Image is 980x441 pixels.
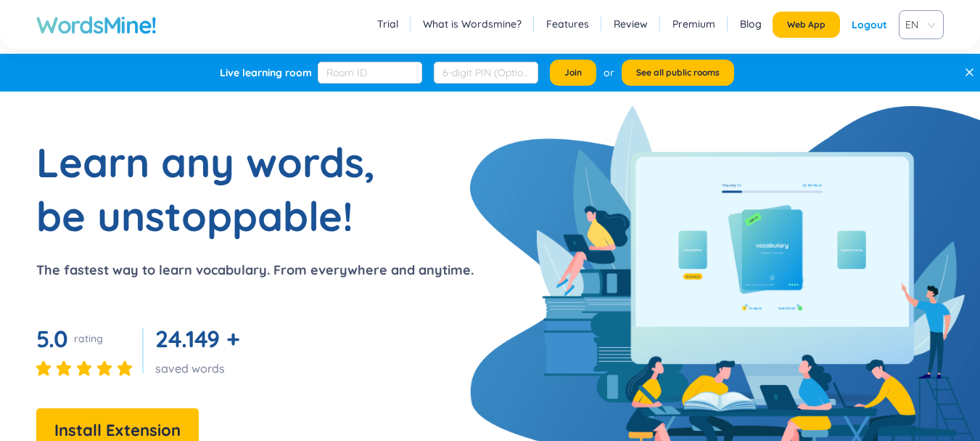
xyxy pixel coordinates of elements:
[740,17,762,31] a: Blog
[636,67,720,78] span: See all public rooms
[36,10,157,39] a: WordsMine!
[852,12,887,38] div: Logout
[434,62,538,84] input: 6-digit PIN (Optional)
[423,17,522,31] a: What is Wordsmine?
[36,424,199,439] a: Install Extension
[787,19,825,31] span: Web App
[318,62,422,84] input: Room ID
[36,324,68,353] span: 5.0
[74,331,103,346] div: rating
[622,60,734,86] button: See all public rooms
[546,17,589,31] a: Features
[564,67,582,78] span: Join
[155,360,245,376] div: saved words
[550,60,596,86] button: Join
[773,12,840,38] button: Web App
[377,17,398,31] a: Trial
[604,65,614,81] div: or
[672,17,715,31] a: Premium
[905,14,931,36] span: VIE
[614,17,648,31] a: Review
[155,324,239,353] span: 24.149 +
[220,65,312,80] div: Live learning room
[36,260,474,280] p: The fastest way to learn vocabulary. From everywhere and anytime.
[36,135,399,243] h1: Learn any words, be unstoppable!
